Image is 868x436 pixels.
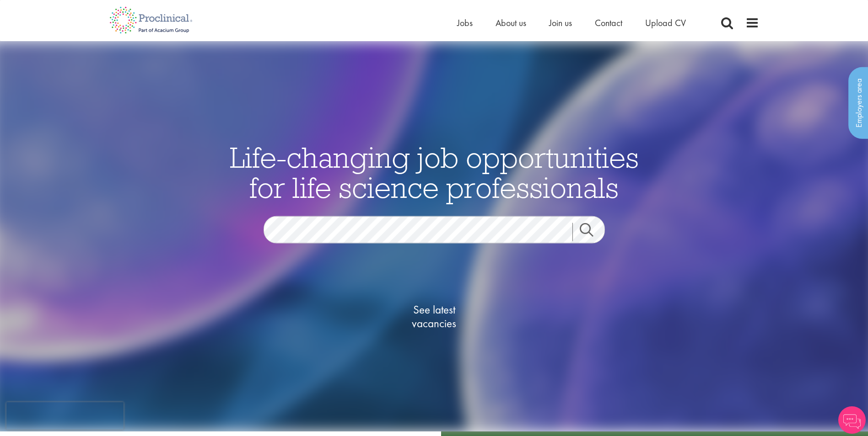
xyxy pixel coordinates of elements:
[388,303,480,330] span: See latest vacancies
[645,17,686,29] a: Upload CV
[388,266,480,367] a: See latestvacancies
[6,402,124,430] iframe: reCAPTCHA
[572,223,612,241] a: Job search submit button
[838,406,866,434] img: Chatbot
[457,17,473,29] a: Jobs
[496,17,526,29] a: About us
[549,17,572,29] a: Join us
[230,138,639,205] span: Life-changing job opportunities for life science professionals
[595,17,622,29] a: Contact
